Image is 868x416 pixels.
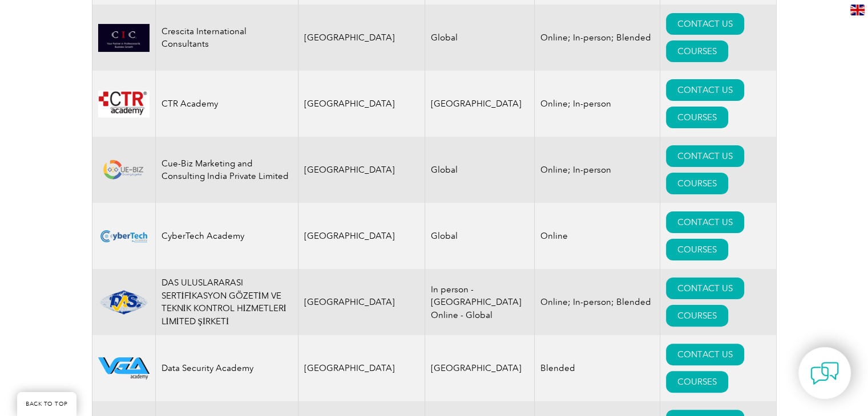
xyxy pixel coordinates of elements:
[666,278,744,299] a: CONTACT US
[810,359,839,388] img: contact-chat.png
[98,222,150,250] img: fbf62885-d94e-ef11-a316-000d3ad139cf-logo.png
[17,392,76,416] a: BACK TO TOP
[98,157,150,183] img: b118c505-f3a0-ea11-a812-000d3ae11abd-logo.png
[155,269,298,335] td: DAS ULUSLARARASI SERTİFİKASYON GÖZETİM VE TEKNİK KONTROL HİZMETLERİ LİMİTED ŞİRKETİ
[666,371,728,393] a: COURSES
[666,344,744,365] a: CONTACT US
[666,173,728,194] a: COURSES
[155,203,298,269] td: CyberTech Academy
[425,269,535,335] td: In person - [GEOGRAPHIC_DATA] Online - Global
[425,5,535,71] td: Global
[155,137,298,203] td: Cue-Biz Marketing and Consulting India Private Limited
[850,5,865,15] img: en
[535,5,660,71] td: Online; In-person; Blended
[298,5,425,71] td: [GEOGRAPHIC_DATA]
[155,71,298,137] td: CTR Academy
[666,305,728,327] a: COURSES
[298,203,425,269] td: [GEOGRAPHIC_DATA]
[98,90,150,118] img: da24547b-a6e0-e911-a812-000d3a795b83-logo.png
[666,13,744,35] a: CONTACT US
[98,289,150,316] img: 1ae26fad-5735-ef11-a316-002248972526-logo.png
[666,145,744,167] a: CONTACT US
[425,71,535,137] td: [GEOGRAPHIC_DATA]
[298,71,425,137] td: [GEOGRAPHIC_DATA]
[298,137,425,203] td: [GEOGRAPHIC_DATA]
[535,269,660,335] td: Online; In-person; Blended
[298,335,425,401] td: [GEOGRAPHIC_DATA]
[535,71,660,137] td: Online; In-person
[666,239,728,260] a: COURSES
[425,137,535,203] td: Global
[666,79,744,101] a: CONTACT US
[666,211,744,233] a: CONTACT US
[425,203,535,269] td: Global
[666,107,728,128] a: COURSES
[98,24,150,52] img: 798996db-ac37-ef11-a316-00224812a81c-logo.png
[155,5,298,71] td: Crescita International Consultants
[98,357,150,380] img: 2712ab11-b677-ec11-8d20-002248183cf6-logo.png
[155,335,298,401] td: Data Security Academy
[425,335,535,401] td: [GEOGRAPHIC_DATA]
[298,269,425,335] td: [GEOGRAPHIC_DATA]
[666,40,728,62] a: COURSES
[535,203,660,269] td: Online
[535,335,660,401] td: Blended
[535,137,660,203] td: Online; In-person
